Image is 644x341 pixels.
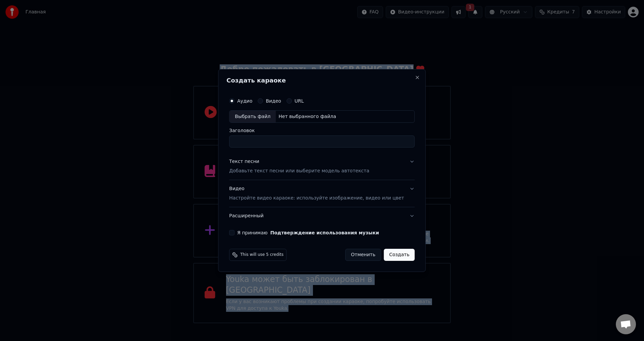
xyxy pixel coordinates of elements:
button: Отменить [345,249,381,261]
label: Видео [266,99,281,103]
h2: Создать караоке [226,77,417,83]
button: Расширенный [229,207,415,225]
div: Выбрать файл [229,111,276,123]
div: Видео [229,186,404,202]
button: Создать [384,249,415,261]
div: Нет выбранного файла [276,113,339,120]
label: Я принимаю [237,230,379,235]
button: Я принимаю [270,230,379,235]
label: URL [294,99,304,103]
button: ВидеоНастройте видео караоке: используйте изображение, видео или цвет [229,180,415,207]
button: Текст песниДобавьте текст песни или выберите модель автотекста [229,153,415,180]
p: Настройте видео караоке: используйте изображение, видео или цвет [229,195,404,202]
div: Текст песни [229,159,259,165]
label: Аудио [237,99,252,103]
span: This will use 5 credits [240,252,283,258]
p: Добавьте текст песни или выберите модель автотекста [229,168,369,175]
label: Заголовок [229,128,415,133]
